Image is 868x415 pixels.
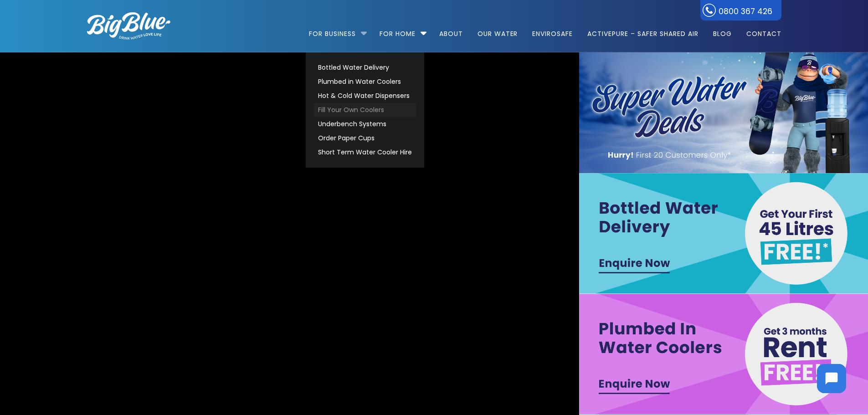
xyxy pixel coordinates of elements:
a: Plumbed in Water Coolers [314,75,416,89]
a: Short Term Water Cooler Hire [314,145,416,159]
img: logo [87,12,170,40]
iframe: Chatbot [808,355,855,402]
a: Bottled Water Delivery [314,61,416,75]
a: Hot & Cold Water Dispensers [314,89,416,103]
a: Underbench Systems [314,117,416,131]
a: Fill Your Own Coolers [314,103,416,117]
a: Order Paper Cups [314,131,416,145]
